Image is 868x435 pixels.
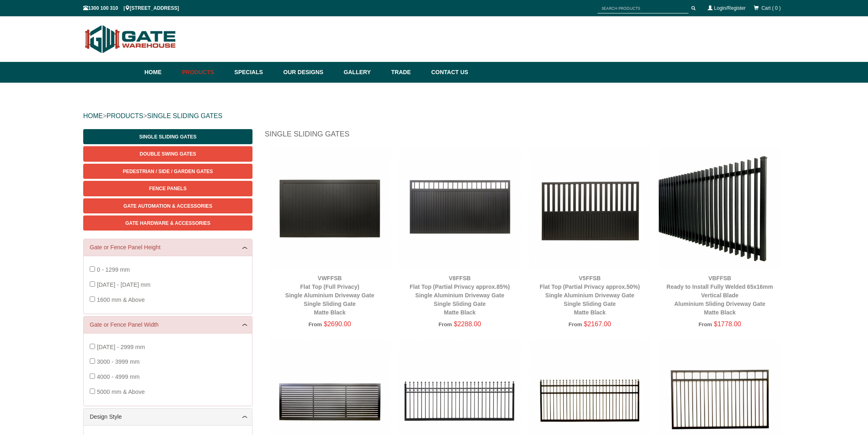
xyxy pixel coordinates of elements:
span: Fence Panels [149,186,187,191]
a: Design Style [90,413,246,421]
img: Gate Warehouse [83,20,178,58]
a: PRODUCTS [106,112,143,119]
a: Products [178,62,230,83]
a: Contact Us [427,62,468,83]
a: Login/Register [714,5,746,11]
a: Trade [387,62,427,83]
span: Gate Hardware & Accessories [125,220,210,226]
img: VWFFSB - Flat Top (Full Privacy) - Single Aluminium Driveway Gate - Single Sliding Gate - Matte B... [269,147,391,269]
a: HOME [83,112,103,119]
a: Single Sliding Gates [83,129,252,144]
a: Gate Automation & Accessories [83,198,252,213]
span: $2288.00 [454,321,481,327]
a: Gate Hardware & Accessories [83,215,252,231]
a: Gate or Fence Panel Width [90,321,246,329]
span: Pedestrian / Side / Garden Gates [123,169,213,174]
span: Gate Automation & Accessories [124,203,213,209]
span: $1778.00 [714,321,741,327]
a: Gallery [340,62,387,83]
span: [DATE] - [DATE] mm [97,281,150,288]
a: Specials [230,62,279,83]
span: From [308,321,322,327]
span: 5000 mm & Above [97,389,145,395]
a: Home [144,62,178,83]
span: $2167.00 [584,321,611,327]
a: Double Swing Gates [83,146,252,161]
a: V5FFSBFlat Top (Partial Privacy approx.50%)Single Aluminium Driveway GateSingle Sliding GateMatte... [540,275,640,316]
a: Fence Panels [83,181,252,196]
a: Pedestrian / Side / Garden Gates [83,164,252,179]
img: V8FFSB - Flat Top (Partial Privacy approx.85%) - Single Aluminium Driveway Gate - Single Sliding ... [399,147,521,269]
span: 0 - 1299 mm [97,266,130,273]
input: SEARCH PRODUCTS [598,3,689,13]
img: V5FFSB - Flat Top (Partial Privacy approx.50%) - Single Aluminium Driveway Gate - Single Sliding ... [529,147,651,269]
span: [DATE] - 2999 mm [97,344,145,350]
span: 3000 - 3999 mm [97,358,139,365]
img: VBFFSB - Ready to Install Fully Welded 65x16mm Vertical Blade - Aluminium Sliding Driveway Gate -... [659,147,781,269]
div: > > [83,103,785,129]
span: 1600 mm & Above [97,297,145,303]
span: Cart ( 0 ) [762,5,781,11]
span: From [438,321,452,327]
span: $2690.00 [324,321,351,327]
span: 1300 100 310 | [STREET_ADDRESS] [83,5,179,11]
h1: Single Sliding Gates [265,129,785,143]
span: Double Swing Gates [139,151,196,157]
span: Single Sliding Gates [139,134,196,140]
a: VWFFSBFlat Top (Full Privacy)Single Aluminium Driveway GateSingle Sliding GateMatte Black [285,275,374,316]
a: V8FFSBFlat Top (Partial Privacy approx.85%)Single Aluminium Driveway GateSingle Sliding GateMatte... [410,275,510,316]
span: 4000 - 4999 mm [97,373,139,380]
a: SINGLE SLIDING GATES [147,112,222,119]
a: Our Designs [279,62,340,83]
span: From [698,321,712,327]
a: VBFFSBReady to Install Fully Welded 65x16mm Vertical BladeAluminium Sliding Driveway GateMatte Black [666,275,773,316]
span: From [569,321,582,327]
a: Gate or Fence Panel Height [90,243,246,252]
